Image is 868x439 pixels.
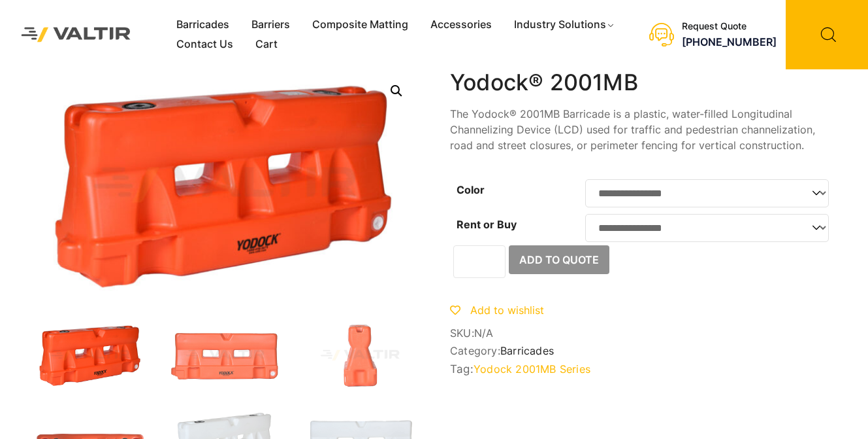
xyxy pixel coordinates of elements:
input: Product quantity [453,245,506,278]
a: Accessories [419,15,503,35]
img: 2001MB_Org_Side.jpg [302,321,418,390]
img: 2001MB_Org_3Q.jpg [33,321,148,390]
span: Tag: [450,362,835,376]
a: Barriers [240,15,301,35]
img: 2001MB_Org_Front [418,69,803,301]
a: Contact Us [165,35,244,54]
a: Barricades [500,344,554,357]
div: Request Quote [682,21,777,32]
span: SKU: [450,327,835,340]
a: Barricades [165,15,240,35]
button: Add to Quote [509,245,609,274]
span: Category: [450,345,835,357]
a: Yodock 2001MB Series [474,362,590,376]
a: Cart [244,35,289,54]
a: Composite Matting [301,15,419,35]
span: Add to wishlist [470,304,544,317]
label: Rent or Buy [457,218,517,231]
label: Color [457,183,485,196]
img: Valtir Rentals [10,16,142,54]
a: Add to wishlist [450,304,544,317]
a: [PHONE_NUMBER] [682,35,777,48]
p: The Yodock® 2001MB Barricade is a plastic, water-filled Longitudinal Channelizing Device (LCD) us... [450,106,835,153]
img: 2001MB_Org_Front.jpg [168,321,283,390]
a: Industry Solutions [503,15,626,35]
span: N/A [474,326,494,340]
h1: Yodock® 2001MB [450,69,835,96]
